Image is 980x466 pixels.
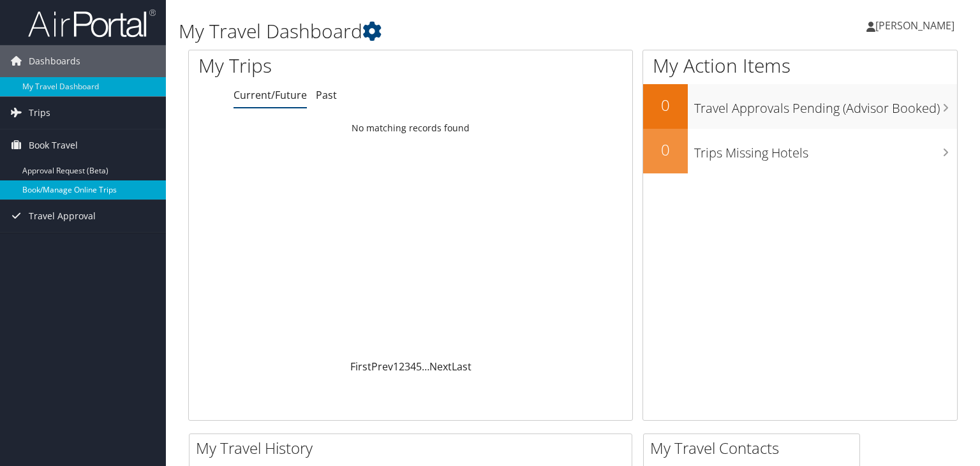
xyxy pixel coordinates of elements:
h3: Trips Missing Hotels [694,138,957,162]
span: … [422,360,429,374]
span: [PERSON_NAME] [875,18,954,33]
a: Last [452,360,471,374]
h1: My Trips [198,52,438,79]
a: Next [429,360,452,374]
a: 0Trips Missing Hotels [643,129,957,173]
a: Prev [371,360,393,374]
h3: Travel Approvals Pending (Advisor Booked) [694,93,957,117]
a: 1 [393,360,399,374]
h2: 0 [643,139,688,161]
h2: My Travel Contacts [650,437,859,459]
a: First [350,360,371,374]
a: 0Travel Approvals Pending (Advisor Booked) [643,84,957,129]
h2: My Travel History [196,437,632,459]
a: Current/Future [234,88,307,102]
a: 4 [410,360,416,374]
h2: 0 [643,94,688,116]
h1: My Travel Dashboard [179,18,704,45]
span: Travel Approval [29,200,96,232]
a: 3 [405,360,410,374]
span: Dashboards [29,45,80,77]
a: 2 [399,360,405,374]
a: Past [316,88,337,102]
td: No matching records found [189,117,632,140]
h1: My Action Items [643,52,957,79]
span: Trips [29,97,50,129]
a: [PERSON_NAME] [866,6,967,45]
img: airportal-logo.png [28,8,156,38]
a: 5 [416,360,422,374]
span: Book Travel [29,129,78,161]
